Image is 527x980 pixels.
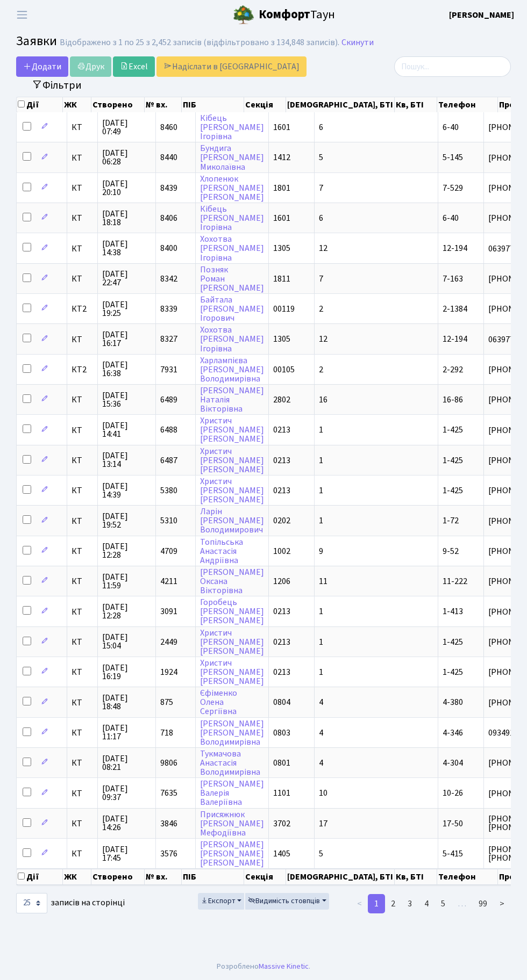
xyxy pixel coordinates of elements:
[102,119,151,136] span: [DATE] 07:49
[493,894,511,913] a: >
[160,182,177,194] span: 8439
[200,325,264,355] a: Хохотва[PERSON_NAME]Ігорівна
[160,788,177,799] span: 7635
[72,547,93,556] span: КТ
[160,727,173,739] span: 718
[273,273,290,285] span: 1811
[160,394,177,406] span: 6489
[102,754,151,772] span: [DATE] 08:21
[200,779,264,809] a: [PERSON_NAME]ВалеріяВалеріївна
[443,666,463,678] span: 1-425
[102,573,151,590] span: [DATE] 11:59
[273,424,290,436] span: 0213
[368,894,385,913] a: 1
[200,415,264,445] a: Христич[PERSON_NAME][PERSON_NAME]
[319,334,327,345] span: 12
[395,97,437,112] th: Кв, БТІ
[443,455,463,466] span: 1-425
[160,273,177,285] span: 8342
[160,697,173,709] span: 875
[200,264,264,294] a: ПознякРоман[PERSON_NAME]
[273,182,290,194] span: 1801
[9,6,35,24] button: Переключити навігацію
[244,97,286,112] th: Секція
[273,818,290,830] span: 3702
[273,485,290,496] span: 0213
[443,424,463,436] span: 1-425
[102,512,151,529] span: [DATE] 19:52
[160,666,177,678] span: 1924
[182,97,244,112] th: ПІБ
[102,330,151,348] span: [DATE] 16:17
[319,666,323,678] span: 1
[63,97,91,112] th: ЖК
[160,455,177,466] span: 6487
[72,638,93,646] span: КТ
[443,273,463,285] span: 7-163
[443,152,463,164] span: 5-145
[273,636,290,648] span: 0213
[200,718,264,748] a: [PERSON_NAME][PERSON_NAME]Володимирівна
[248,896,320,906] span: Видимість стовпців
[273,455,290,466] span: 0213
[102,542,151,559] span: [DATE] 12:28
[401,894,418,913] a: 3
[72,789,93,798] span: КТ
[200,203,264,233] a: Кібець[PERSON_NAME]Ігорівна
[72,819,93,828] span: КТ
[245,893,329,910] button: Видимість стовпців
[319,575,327,587] span: 11
[160,243,177,255] span: 8400
[200,566,264,596] a: [PERSON_NAME]ОксанаВікторівна
[200,536,243,566] a: ТопільськаАнастасіяАндріївна
[319,848,323,860] span: 5
[160,364,177,376] span: 7931
[72,517,93,525] span: КТ
[319,152,323,164] span: 5
[443,364,463,376] span: 2-292
[200,506,264,536] a: Ларін[PERSON_NAME]Володимирович
[72,395,93,404] span: КТ
[200,688,237,718] a: ЄфіменкоОленаСергіївна
[319,606,323,618] span: 1
[273,364,295,376] span: 00105
[394,56,511,77] input: Пошук...
[319,757,323,769] span: 4
[443,788,463,799] span: 10-26
[160,485,177,496] span: 5380
[443,727,463,739] span: 4-346
[72,698,93,707] span: КТ
[102,784,151,802] span: [DATE] 09:37
[160,757,177,769] span: 9806
[160,121,177,133] span: 8460
[200,809,264,839] a: Присяжнюк[PERSON_NAME]Мефодіївна
[72,123,93,132] span: КТ
[319,727,323,739] span: 4
[200,657,264,687] a: Христич[PERSON_NAME][PERSON_NAME]
[319,515,323,527] span: 1
[60,38,339,48] div: Відображено з 1 по 25 з 2,452 записів (відфільтровано з 134,848 записів).
[160,818,177,830] span: 3846
[449,9,514,21] a: [PERSON_NAME]
[160,303,177,315] span: 8339
[273,121,290,133] span: 1601
[72,214,93,222] span: КТ
[113,56,155,77] a: Excel
[319,818,327,830] span: 17
[200,355,264,385] a: Харлампієва[PERSON_NAME]Володимирівна
[443,485,463,496] span: 1-425
[160,575,177,587] span: 4211
[160,545,177,557] span: 4709
[200,112,264,142] a: Кібець[PERSON_NAME]Ігорівна
[102,815,151,832] span: [DATE] 14:26
[145,97,182,112] th: № вх.
[319,788,327,799] span: 10
[443,757,463,769] span: 4-304
[23,61,61,73] span: Додати
[319,121,323,133] span: 6
[443,606,463,618] span: 1-413
[17,97,63,112] th: Дії
[273,303,295,315] span: 00119
[160,606,177,618] span: 3091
